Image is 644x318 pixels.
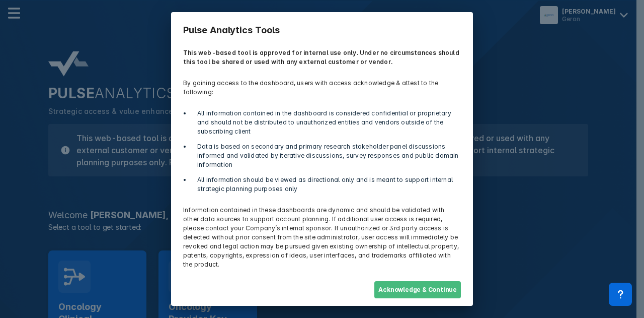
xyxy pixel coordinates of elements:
div: Contact Support [609,283,632,306]
li: All information should be viewed as directional only and is meant to support internal strategic p... [191,175,461,194]
p: This web-based tool is approved for internal use only. Under no circumstances should this tool be... [177,42,467,73]
li: Data is based on secondary and primary research stakeholder panel discussions informed and valida... [191,142,461,169]
button: Acknowledge & Continue [374,281,461,298]
li: All information contained in the dashboard is considered confidential or proprietary and should n... [191,109,461,136]
h3: Pulse Analytics Tools [177,18,467,42]
p: Information contained in these dashboards are dynamic and should be validated with other data sou... [177,200,467,275]
p: By gaining access to the dashboard, users with access acknowledge & attest to the following: [177,73,467,103]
